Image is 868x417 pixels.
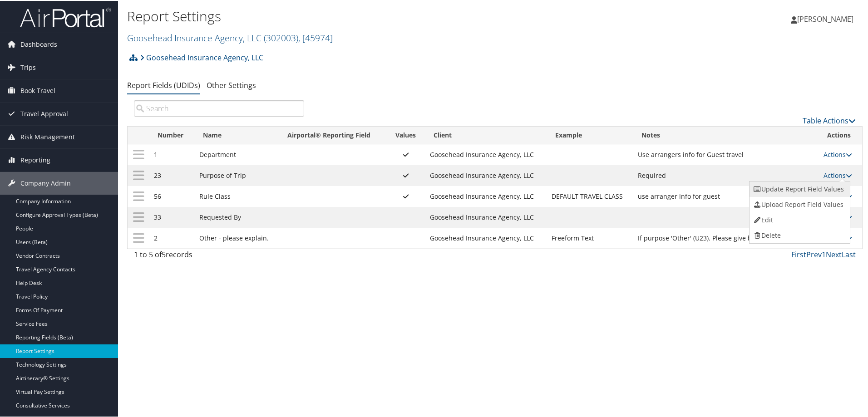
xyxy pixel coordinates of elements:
[425,227,547,248] td: Goosehead Insurance Agency, LLC
[791,249,806,259] a: First
[149,143,195,164] td: 1
[195,185,279,206] td: Rule Class
[195,164,279,185] td: Purpose of Trip
[127,79,200,89] a: Report Fields (UDIDs)
[298,31,333,43] span: , [ 45974 ]
[149,227,195,248] td: 2
[149,164,195,185] td: 23
[806,249,822,259] a: Prev
[149,185,195,206] td: 56
[149,206,195,227] td: 33
[750,181,848,196] a: Update Report Field Values
[127,6,617,25] h1: Report Settings
[425,126,547,143] th: Client
[842,249,856,259] a: Last
[750,196,848,211] a: Upload Report Field Values
[633,164,819,185] td: Required
[633,126,819,143] th: Notes
[20,78,55,101] span: Book Travel
[134,248,304,264] div: 1 to 5 of records
[750,227,848,242] a: Delete
[633,143,819,164] td: Use arrangers info for Guest travel
[425,185,547,206] td: Goosehead Insurance Agency, LLC
[162,249,166,259] span: 5
[279,126,386,143] th: Airportal&reg; Reporting Field
[822,249,826,259] a: 1
[633,227,819,248] td: If purpose 'Other' (U23). Please give brief explanation.
[20,6,111,27] img: airportal-logo.png
[128,126,149,143] th: : activate to sort column descending
[425,164,547,185] td: Goosehead Insurance Agency, LLC
[425,143,547,164] td: Goosehead Insurance Agency, LLC
[20,171,71,194] span: Company Admin
[195,206,279,227] td: Requested By
[195,143,279,164] td: Department
[20,55,36,78] span: Trips
[20,148,50,171] span: Reporting
[797,13,853,23] span: [PERSON_NAME]
[750,211,848,227] a: Edit
[20,102,68,124] span: Travel Approval
[195,126,279,143] th: Name
[633,185,819,206] td: use arranger info for guest
[547,227,633,248] td: Freeform Text
[134,99,304,116] input: Search
[127,31,333,43] a: Goosehead Insurance Agency, LLC
[386,126,425,143] th: Values
[826,249,842,259] a: Next
[803,115,856,125] a: Table Actions
[791,5,863,32] a: [PERSON_NAME]
[20,125,75,147] span: Risk Management
[195,227,279,248] td: Other - please explain.
[547,185,633,206] td: DEFAULT TRAVEL CLASS
[149,126,195,143] th: Number
[140,48,263,66] a: Goosehead Insurance Agency, LLC
[824,149,852,158] a: Actions
[264,31,298,43] span: ( 302003 )
[207,79,256,89] a: Other Settings
[547,126,633,143] th: Example
[425,206,547,227] td: Goosehead Insurance Agency, LLC
[20,32,57,55] span: Dashboards
[824,170,852,179] a: Actions
[819,126,862,143] th: Actions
